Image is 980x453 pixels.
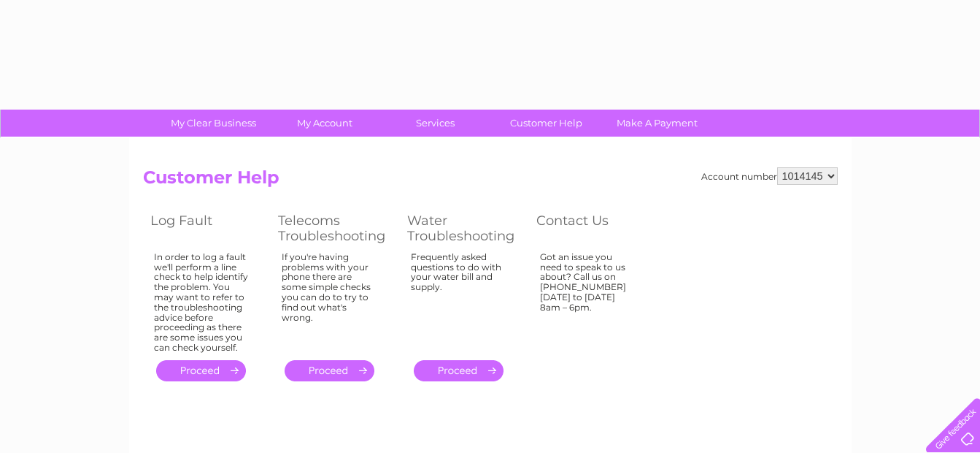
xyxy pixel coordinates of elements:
th: Water Troubleshooting [400,209,529,248]
h2: Customer Help [143,167,838,195]
div: Account number [701,167,838,185]
div: Frequently asked questions to do with your water bill and supply. [411,252,507,347]
a: My Account [264,110,385,137]
th: Telecoms Troubleshooting [271,209,400,248]
a: . [156,360,246,381]
a: Customer Help [486,110,606,137]
a: . [414,360,503,381]
div: In order to log a fault we'll perform a line check to help identify the problem. You may want to ... [154,252,249,353]
a: Make A Payment [597,110,717,137]
a: Services [375,110,495,137]
div: Got an issue you need to speak to us about? Call us on [PHONE_NUMBER] [DATE] to [DATE] 8am – 6pm. [540,252,635,347]
th: Contact Us [529,209,657,248]
a: My Clear Business [153,110,274,137]
a: . [285,360,374,381]
th: Log Fault [143,209,271,248]
div: If you're having problems with your phone there are some simple checks you can do to try to find ... [282,252,378,347]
